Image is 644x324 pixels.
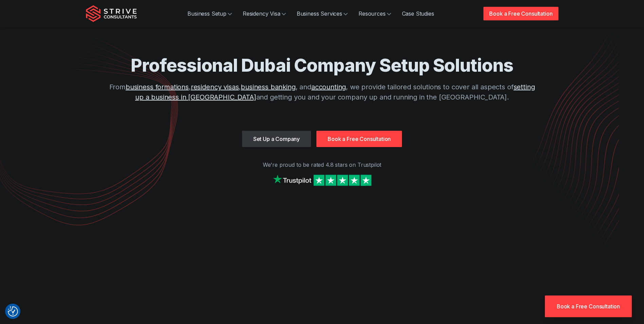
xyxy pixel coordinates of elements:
a: business banking [241,83,295,91]
a: Business Setup [182,7,237,20]
a: Case Studies [397,7,440,20]
p: From , , , and , we provide tailored solutions to cover all aspects of and getting you and your c... [105,82,539,102]
a: Residency Visa [237,7,291,20]
img: Revisit consent button [8,306,18,317]
img: Strive on Trustpilot [271,173,373,187]
a: Book a Free Consultation [483,7,558,20]
a: Business Services [291,7,353,20]
p: We're proud to be rated 4.8 stars on Trustpilot [86,161,558,169]
a: Book a Free Consultation [316,131,402,147]
a: Set Up a Company [242,131,311,147]
a: residency visas [191,83,239,91]
a: Resources [353,7,397,20]
a: business formations [126,83,189,91]
h1: Professional Dubai Company Setup Solutions [105,54,539,76]
a: accounting [311,83,346,91]
button: Consent Preferences [8,306,18,317]
img: Strive Consultants [86,5,137,22]
a: Book a Free Consultation [545,295,632,317]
